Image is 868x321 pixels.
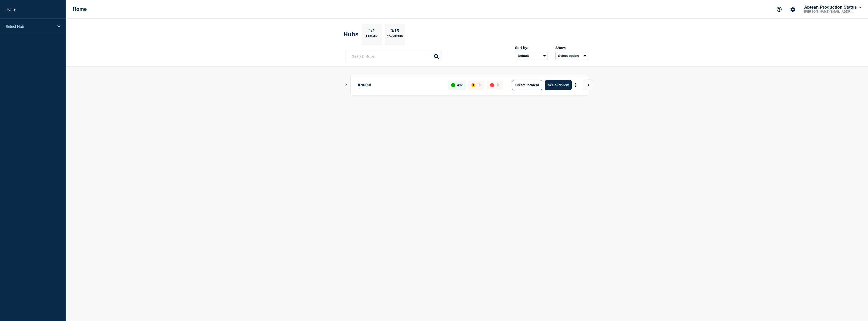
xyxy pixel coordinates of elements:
[366,35,377,40] p: Primary
[803,5,862,10] button: Aptean Production Status
[451,83,455,87] div: up
[343,31,359,38] h2: Hubs
[358,80,443,90] p: Aptean
[573,80,579,90] button: More actions
[788,4,798,15] button: Account settings
[774,4,784,15] button: Support
[345,83,347,87] button: Show Connected Hubs
[583,80,593,90] button: View
[515,52,548,60] select: Sort by
[6,24,54,29] p: Select Hub
[389,29,401,35] p: 3/15
[555,46,588,50] div: Show:
[512,80,542,90] button: Create incident
[346,51,442,61] input: Search Hubs
[479,83,480,87] p: 0
[555,52,588,60] button: Select option
[545,80,572,90] button: See overview
[367,29,377,35] p: 1/2
[457,83,463,87] p: 492
[471,83,475,87] div: affected
[515,46,548,50] div: Sort by:
[497,83,499,87] p: 0
[73,6,87,12] h1: Home
[387,35,403,40] p: Connected
[803,10,856,13] p: [PERSON_NAME][EMAIL_ADDRESS][PERSON_NAME][DOMAIN_NAME]
[490,83,494,87] div: down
